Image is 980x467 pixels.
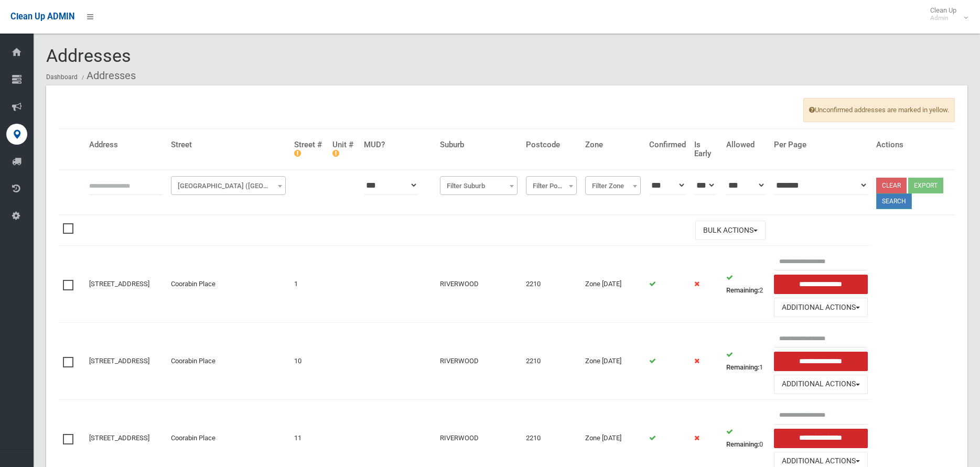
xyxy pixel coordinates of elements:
span: Filter Postcode [529,179,574,193]
td: RIVERWOOD [436,246,522,323]
td: 10 [290,323,328,400]
td: 1 [722,323,769,400]
td: RIVERWOOD [436,323,522,400]
h4: Postcode [526,140,577,149]
span: Filter Postcode [526,176,577,195]
h4: Confirmed [649,140,686,149]
small: Admin [930,14,956,22]
a: Dashboard [46,73,78,81]
td: 1 [290,246,328,323]
span: Clean Up ADMIN [10,12,74,21]
span: Sherwood Street (REVESBY) [171,176,286,195]
a: [STREET_ADDRESS] [89,357,149,365]
span: Sherwood Street (REVESBY) [174,179,283,193]
td: 2210 [522,246,581,323]
h4: Zone [585,140,641,149]
strong: Remaining: [726,440,759,448]
button: Bulk Actions [695,221,766,240]
span: Addresses [46,45,131,66]
h4: Street # [294,140,324,158]
a: [STREET_ADDRESS] [89,280,149,288]
button: Export [908,178,943,193]
strong: Remaining: [726,363,759,371]
td: Coorabin Place [167,246,290,323]
a: Clear [876,178,907,193]
h4: MUD? [364,140,432,149]
span: Filter Zone [585,176,641,195]
h4: Actions [876,140,951,149]
span: Clean Up [925,6,967,22]
h4: Allowed [726,140,765,149]
td: 2 [722,246,769,323]
strong: Remaining: [726,286,759,294]
a: [STREET_ADDRESS] [89,434,149,442]
td: Coorabin Place [167,323,290,400]
h4: Unit # [332,140,356,158]
span: Filter Zone [588,179,638,193]
h4: Per Page [774,140,868,149]
button: Additional Actions [774,298,868,317]
td: Zone [DATE] [581,246,645,323]
h4: Is Early [694,140,718,158]
span: Filter Suburb [440,176,518,195]
h4: Address [89,140,163,149]
h4: Street [171,140,286,149]
button: Search [876,193,912,209]
span: Unconfirmed addresses are marked in yellow. [803,98,955,122]
h4: Suburb [440,140,518,149]
span: Filter Suburb [443,179,515,193]
li: Addresses [79,66,136,85]
button: Additional Actions [774,375,868,394]
td: Zone [DATE] [581,323,645,400]
td: 2210 [522,323,581,400]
